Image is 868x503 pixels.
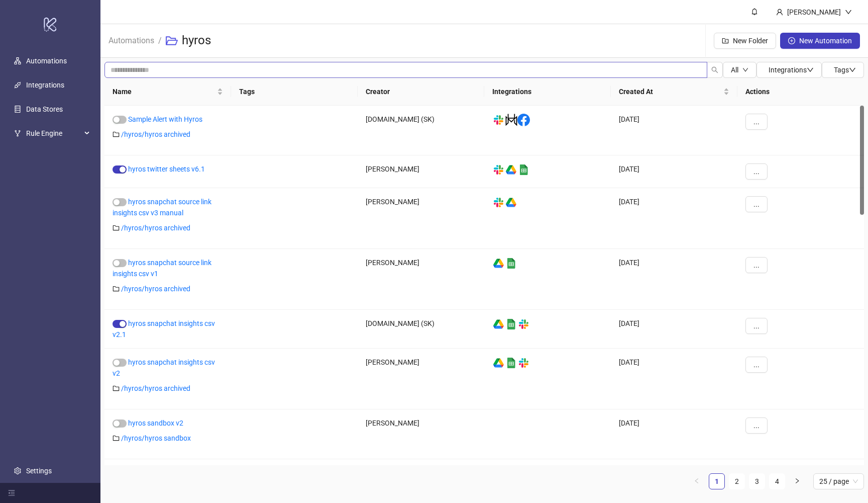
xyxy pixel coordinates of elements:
li: Previous Page [689,473,705,489]
a: Automations [26,57,67,65]
button: ... [745,257,768,273]
a: hyros snapchat insights csv v2.1 [113,319,215,339]
span: Tags [834,66,856,74]
div: [PERSON_NAME] [358,349,484,409]
span: ... [753,118,759,126]
span: user [776,9,783,16]
span: ... [753,200,759,208]
a: Automations [106,34,156,45]
span: ... [753,261,759,269]
a: /hyros/hyros archived [121,130,190,138]
a: /hyros/hyros archived [121,285,190,293]
li: 4 [769,473,785,489]
div: Page Size [813,473,864,489]
span: fork [14,130,21,137]
a: hyros snapchat insights csv v2 [113,358,215,377]
div: [PERSON_NAME] [358,155,484,188]
button: left [689,473,705,489]
a: /hyros/hyros archived [121,224,190,232]
th: Creator [358,78,484,106]
a: 3 [749,474,765,489]
button: ... [745,417,768,434]
button: Alldown [723,62,756,78]
span: plus-circle [788,37,795,44]
div: [DATE] [611,310,737,349]
div: [PERSON_NAME] [358,249,484,310]
a: /hyros/hyros sandbox [121,434,191,442]
span: Created At [619,86,721,97]
span: down [807,66,814,73]
span: folder [113,385,120,392]
span: Name [113,86,215,97]
span: down [845,9,852,16]
span: search [711,66,718,73]
a: /hyros/hyros archived [121,384,190,392]
div: [DATE] [611,409,737,459]
div: [DATE] [611,249,737,310]
span: folder-add [722,37,729,44]
span: All [731,66,738,74]
div: [DATE] [611,106,737,155]
div: [DATE] [611,155,737,188]
th: Integrations [484,78,611,106]
span: bell [751,8,758,15]
button: Tagsdown [822,62,864,78]
a: hyros twitter sheets v6.1 [128,165,205,173]
li: 2 [729,473,745,489]
span: folder-open [166,35,178,47]
span: New Folder [733,37,768,45]
li: 3 [749,473,765,489]
a: Integrations [26,81,64,89]
span: down [742,67,748,73]
span: folder [113,285,120,292]
span: menu-fold [8,489,15,496]
li: / [158,25,162,57]
div: [DOMAIN_NAME] (SK) [358,106,484,155]
a: 2 [729,474,744,489]
span: folder [113,435,120,442]
span: Integrations [769,66,814,74]
span: folder [113,131,120,138]
span: ... [753,322,759,330]
h3: hyros [182,33,211,49]
a: Settings [26,467,52,475]
a: Sample Alert with Hyros [128,115,202,123]
button: right [789,473,805,489]
div: [PERSON_NAME] [783,7,845,18]
div: [DOMAIN_NAME] (SK) [358,310,484,349]
div: [PERSON_NAME] [358,188,484,249]
div: [DATE] [611,188,737,249]
button: ... [745,114,768,130]
span: Rule Engine [26,123,81,143]
button: ... [745,318,768,334]
span: ... [753,361,759,369]
th: Tags [231,78,358,106]
li: Next Page [789,473,805,489]
a: hyros sandbox v2 [128,419,183,427]
span: ... [753,167,759,176]
a: 1 [709,474,724,489]
div: [PERSON_NAME] [358,409,484,459]
button: ... [745,196,768,212]
button: ... [745,357,768,373]
button: New Automation [780,33,860,49]
span: left [694,478,700,484]
span: ... [753,422,759,430]
button: Integrationsdown [756,62,822,78]
button: ... [745,163,768,180]
a: 4 [770,474,785,489]
button: New Folder [714,33,776,49]
span: folder [113,224,120,231]
a: Data Stores [26,105,63,113]
a: hyros snapchat source link insights csv v1 [113,259,211,278]
a: hyros snapchat source link insights csv v3 manual [113,198,211,217]
span: right [794,478,800,484]
span: New Automation [799,37,852,45]
th: Name [104,78,231,106]
th: Created At [611,78,737,106]
div: [DATE] [611,349,737,409]
span: down [849,66,856,73]
th: Actions [737,78,864,106]
span: 25 / page [819,474,858,489]
li: 1 [709,473,725,489]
